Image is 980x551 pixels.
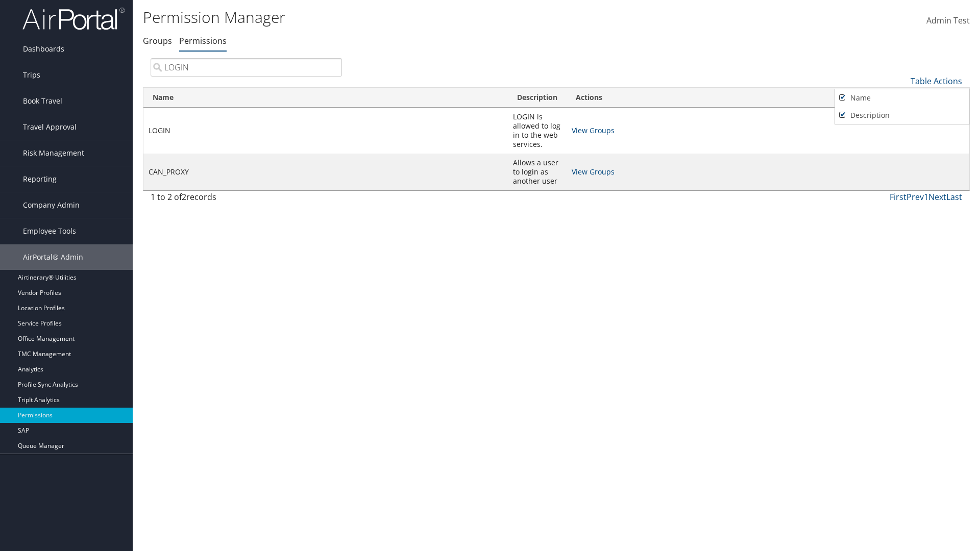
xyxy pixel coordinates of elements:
span: Reporting [23,166,57,192]
span: Dashboards [23,36,64,62]
span: Trips [23,62,40,88]
img: airportal-logo.png [22,7,125,31]
span: Travel Approval [23,114,77,140]
span: Employee Tools [23,218,76,244]
a: Name [835,89,969,107]
a: Description [835,107,969,124]
span: Risk Management [23,140,84,166]
span: Company Admin [23,192,80,218]
span: Book Travel [23,88,62,114]
span: AirPortal® Admin [23,244,83,270]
